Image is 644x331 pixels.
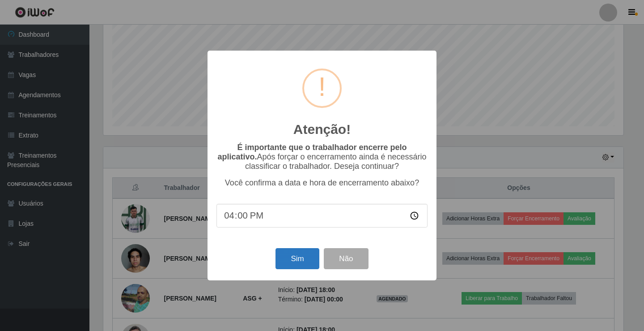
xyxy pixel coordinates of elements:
[217,143,407,161] b: É importante que o trabalhador encerre pelo aplicativo.
[275,248,319,269] button: Sim
[324,248,368,269] button: Não
[293,121,351,138] h2: Atenção!
[216,178,428,188] p: Você confirma a data e hora de encerramento abaixo?
[216,143,428,171] p: Após forçar o encerramento ainda é necessário classificar o trabalhador. Deseja continuar?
